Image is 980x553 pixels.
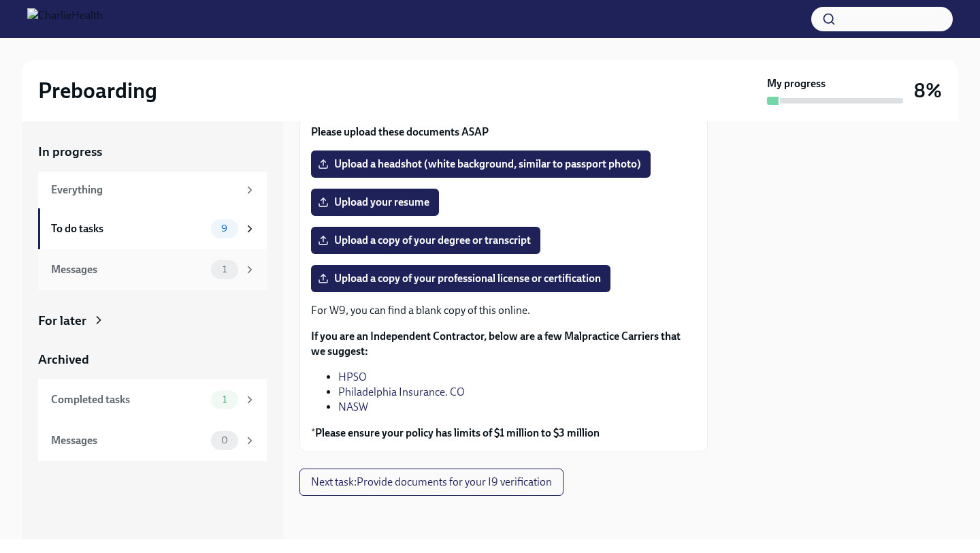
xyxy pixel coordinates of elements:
div: Messages [51,433,206,448]
span: 1 [214,394,235,405]
strong: If you are an Independent Contractor, below are a few Malpractice Carriers that we suggest: [311,330,681,358]
span: Next task : Provide documents for your I9 verification [311,475,552,489]
label: Upload your resume [311,189,439,216]
div: Everything [51,183,238,197]
a: Messages1 [38,249,267,290]
label: Upload a copy of your professional license or certification [311,265,610,292]
div: For later [38,312,86,330]
a: Completed tasks1 [38,379,267,420]
div: Messages [51,262,206,277]
div: Completed tasks [51,392,206,407]
div: To do tasks [51,221,206,236]
strong: My progress [767,76,826,91]
strong: Please upload these documents ASAP [311,125,489,138]
span: 1 [214,264,235,274]
a: Archived [38,351,267,368]
span: Upload your resume [321,195,429,209]
a: Messages0 [38,420,267,461]
p: For W9, you can find a blank copy of this online. [311,303,696,318]
h3: 8% [914,78,942,103]
span: 0 [213,435,236,445]
a: For later [38,312,267,330]
span: Upload a copy of your degree or transcript [321,234,531,247]
a: In progress [38,143,267,161]
label: Upload a copy of your degree or transcript [311,227,540,254]
strong: Please ensure your policy has limits of $1 million to $3 million [315,426,600,439]
span: Upload a copy of your professional license or certification [321,272,601,285]
a: HPSO [338,370,367,383]
h2: Preboarding [38,77,157,104]
button: Next task:Provide documents for your I9 verification [299,469,563,496]
img: CharlieHealth [27,8,103,30]
span: Upload a headshot (white background, similar to passport photo) [321,157,641,171]
a: Philadelphia Insurance. CO [338,385,465,398]
a: Everything [38,172,267,208]
a: To do tasks9 [38,208,267,249]
label: Upload a headshot (white background, similar to passport photo) [311,151,651,178]
a: NASW [338,400,368,413]
span: 9 [213,223,235,234]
